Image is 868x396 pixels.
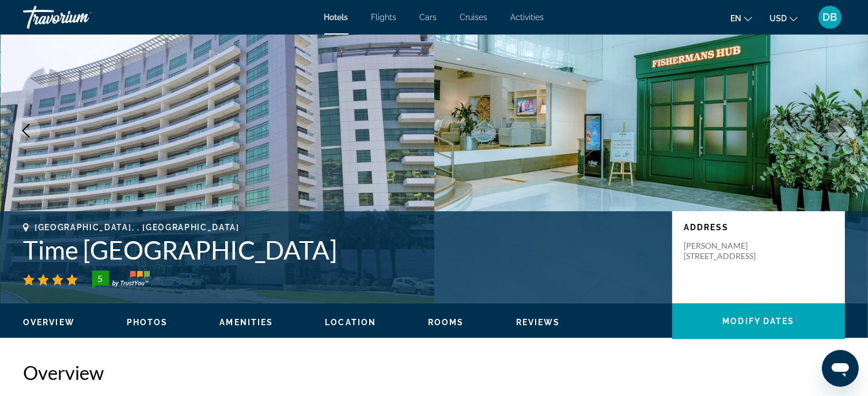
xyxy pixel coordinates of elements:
[325,318,376,327] span: Location
[89,272,112,285] div: 5
[372,13,397,22] a: Flights
[822,350,859,387] iframe: Кнопка запуска окна обмена сообщениями
[23,361,845,384] h2: Overview
[511,13,544,22] a: Activities
[428,318,464,327] span: Rooms
[219,317,273,328] button: Amenities
[23,235,661,265] h1: Time [GEOGRAPHIC_DATA]
[516,318,560,327] span: Reviews
[815,5,845,29] button: User Menu
[428,317,464,328] button: Rooms
[770,10,798,26] button: Change currency
[684,241,776,261] p: [PERSON_NAME][STREET_ADDRESS]
[12,116,40,145] button: Previous image
[127,318,168,327] span: Photos
[127,317,168,328] button: Photos
[722,317,794,326] span: Modify Dates
[325,317,376,328] button: Location
[460,13,488,22] a: Cruises
[730,14,741,23] span: en
[219,318,273,327] span: Amenities
[23,317,75,328] button: Overview
[35,223,240,232] span: [GEOGRAPHIC_DATA], , [GEOGRAPHIC_DATA]
[92,271,150,289] img: TrustYou guest rating badge
[730,10,752,26] button: Change language
[823,12,837,23] span: DB
[23,2,138,32] a: Travorium
[672,303,845,339] button: Modify Dates
[324,13,348,22] a: Hotels
[516,317,560,328] button: Reviews
[684,223,833,232] p: Address
[828,116,856,145] button: Next image
[420,13,437,22] a: Cars
[23,318,75,327] span: Overview
[770,14,787,23] span: USD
